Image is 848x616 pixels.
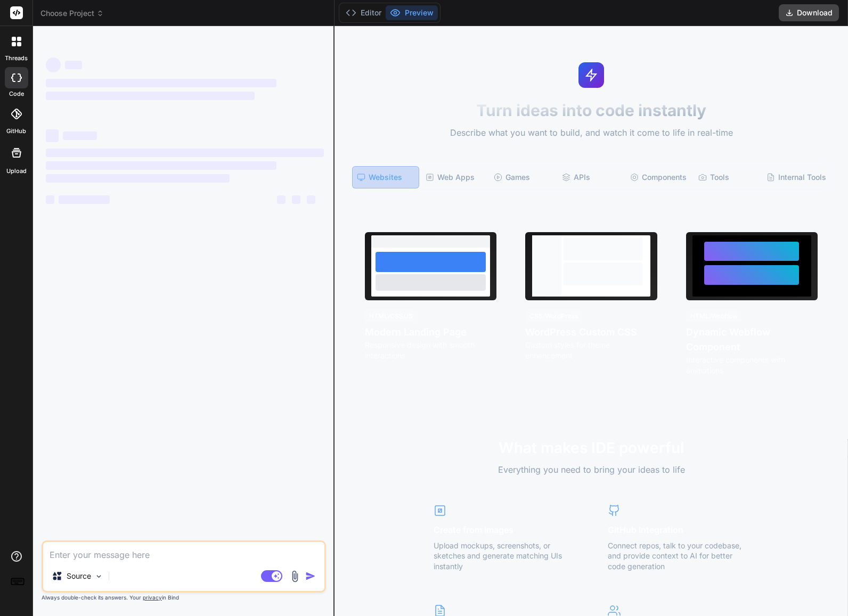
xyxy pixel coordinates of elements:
[341,101,842,120] h1: Turn ideas into code instantly
[341,126,842,140] p: Describe what you want to build, and watch it come to life in real-time
[608,540,749,572] p: Connect repos, talk to your codebase, and provide context to AI for better code generation
[6,167,27,176] label: Upload
[525,310,582,323] div: CSS/WordPress
[42,593,326,603] p: Always double-check its answers. Your in Bind
[762,166,830,188] div: Internal Tools
[46,79,276,87] span: ‌
[67,571,91,581] p: Source
[46,174,230,183] span: ‌
[434,540,575,572] p: Upload mockups, screenshots, or sketches and generate matching UIs instantly
[686,325,818,355] h4: Dynamic Webflow Component
[694,166,760,188] div: Tools
[40,8,104,19] span: Choose Project
[422,437,760,459] h2: What makes IDE powerful
[94,572,103,581] img: Pick Models
[305,571,316,581] img: icon
[422,463,760,476] p: Everything you need to bring your ideas to life
[46,149,324,157] span: ‌
[292,195,300,204] span: ‌
[525,325,657,340] h4: WordPress Custom CSS
[386,5,438,20] button: Preview
[352,166,419,188] div: Websites
[65,61,82,69] span: ‌
[525,340,657,361] p: Custom styles for theme enhancement
[307,195,315,204] span: ‌
[686,355,818,376] p: Interactive components with animations
[46,161,276,170] span: ‌
[9,89,24,98] label: code
[289,570,301,582] img: attachment
[59,195,110,204] span: ‌
[421,166,487,188] div: Web Apps
[608,523,749,536] h4: GitHub Integration
[686,310,742,323] div: HTML/Webflow
[143,594,162,601] span: privacy
[46,195,54,204] span: ‌
[5,54,28,63] label: threads
[626,166,692,188] div: Components
[365,325,496,340] h4: Modern Landing Page
[490,166,556,188] div: Games
[46,58,61,72] span: ‌
[46,92,255,100] span: ‌
[341,5,386,20] button: Editor
[63,132,97,140] span: ‌
[6,127,26,136] label: GitHub
[365,340,496,361] p: Responsive design with smooth interactions
[365,310,417,323] div: HTML/CSS/JS
[277,195,286,204] span: ‌
[434,523,575,536] h4: Create from Images
[46,129,59,142] span: ‌
[779,4,839,21] button: Download
[558,166,624,188] div: APIs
